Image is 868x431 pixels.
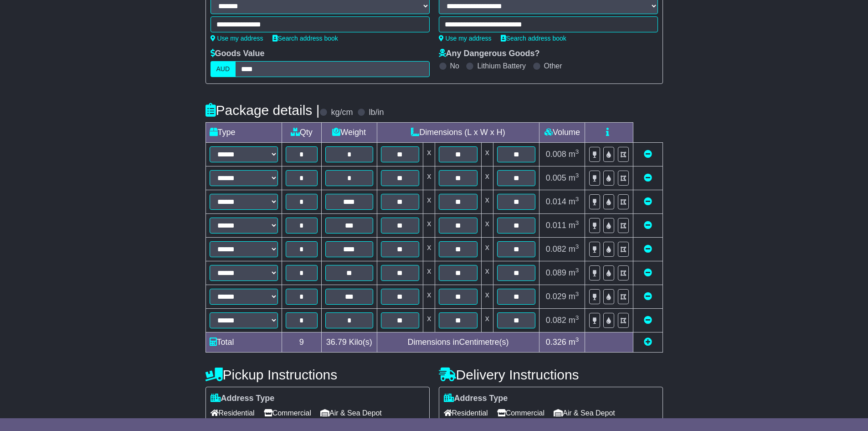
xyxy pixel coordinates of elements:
sup: 3 [575,243,579,250]
span: 0.008 [546,150,566,159]
td: x [481,143,493,166]
a: Use my address [211,35,263,42]
td: Dimensions in Centimetre(s) [377,332,539,353]
span: Commercial [264,406,311,420]
sup: 3 [575,219,579,226]
td: Weight [321,123,377,143]
td: x [423,190,435,214]
span: Residential [444,406,488,420]
a: Remove this item [644,197,652,206]
td: x [423,214,435,238]
label: Goods Value [211,49,265,59]
label: Address Type [211,394,275,404]
h4: Pickup Instructions [205,367,430,382]
span: Residential [211,406,255,420]
span: m [569,150,579,159]
label: Address Type [444,394,508,404]
td: x [423,285,435,309]
td: x [481,238,493,261]
span: Air & Sea Depot [554,406,615,420]
span: 0.011 [546,221,566,230]
td: x [423,309,435,332]
td: Kilo(s) [321,332,377,353]
span: m [569,173,579,182]
span: 0.326 [546,338,566,347]
a: Add new item [644,338,652,347]
span: Commercial [497,406,544,420]
sup: 3 [575,336,579,343]
span: m [569,268,579,277]
span: 0.082 [546,244,566,254]
span: 0.005 [546,173,566,182]
h4: Package details | [205,103,320,118]
td: x [423,143,435,166]
sup: 3 [575,314,579,321]
label: AUD [211,61,236,77]
a: Remove this item [644,268,652,277]
td: x [481,166,493,190]
label: Other [544,62,562,70]
td: Dimensions (L x W x H) [377,123,539,143]
td: Volume [539,123,585,143]
label: lb/in [369,108,384,118]
td: x [481,190,493,214]
a: Remove this item [644,244,652,254]
td: Total [205,332,282,353]
td: Type [205,123,282,143]
td: x [423,238,435,261]
td: 9 [282,332,321,353]
td: Qty [282,123,321,143]
label: No [450,62,459,70]
span: m [569,244,579,254]
a: Remove this item [644,150,652,159]
span: 36.79 [326,338,347,347]
span: 0.082 [546,316,566,325]
span: m [569,221,579,230]
label: Any Dangerous Goods? [439,49,540,59]
sup: 3 [575,172,579,179]
a: Remove this item [644,221,652,230]
h4: Delivery Instructions [439,367,663,382]
span: m [569,197,579,206]
td: x [481,309,493,332]
a: Remove this item [644,292,652,301]
td: x [481,261,493,285]
span: 0.029 [546,292,566,301]
td: x [423,261,435,285]
span: 0.089 [546,268,566,277]
sup: 3 [575,291,579,297]
label: Lithium Battery [477,62,526,70]
span: m [569,316,579,325]
a: Search address book [272,35,338,42]
a: Remove this item [644,173,652,182]
td: x [481,214,493,238]
a: Remove this item [644,316,652,325]
a: Search address book [501,35,566,42]
span: Air & Sea Depot [320,406,382,420]
sup: 3 [575,148,579,155]
sup: 3 [575,196,579,203]
td: x [423,166,435,190]
td: x [481,285,493,309]
span: 0.014 [546,197,566,206]
label: kg/cm [331,108,353,118]
sup: 3 [575,267,579,274]
span: m [569,292,579,301]
a: Use my address [439,35,492,42]
span: m [569,338,579,347]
